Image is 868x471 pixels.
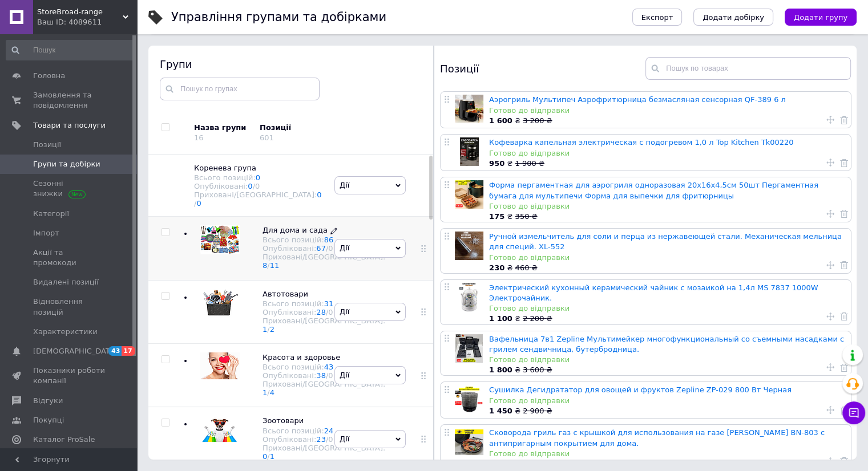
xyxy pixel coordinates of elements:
[785,9,857,26] button: Додати групу
[263,244,385,253] div: Опубліковані:
[263,416,304,425] span: Зоотовари
[489,159,504,168] b: 950
[263,226,328,234] span: Для дома и сада
[794,13,847,22] span: Додати групу
[440,57,645,80] div: Позиції
[489,428,825,447] a: Сковорода гриль газ с крышкой для использования на газе [PERSON_NAME] BN-803 с антипригарным покр...
[489,314,523,323] span: ₴
[489,232,842,251] a: Ручной измельчитель для соли и перца из нержавеющей стали. Механическая мельница для специй. XL-552
[37,17,137,27] div: Ваш ID: 4089611
[37,7,123,17] span: StoreBroad-range
[270,261,280,270] a: 11
[263,380,385,397] div: Приховані/[GEOGRAPHIC_DATA]:
[267,325,274,334] span: /
[523,116,552,125] span: 3 200 ₴
[489,253,845,263] div: Готово до відправки
[263,371,385,380] div: Опубліковані:
[263,316,385,334] div: Приховані/[GEOGRAPHIC_DATA]:
[194,190,323,208] div: Приховані/[GEOGRAPHIC_DATA]:
[33,346,118,356] span: [DEMOGRAPHIC_DATA]
[260,133,274,142] div: 601
[840,311,848,321] a: Видалити товар
[108,346,122,356] span: 43
[489,116,512,125] b: 1 600
[194,173,323,182] div: Всього позицій:
[489,407,523,415] span: ₴
[248,182,252,190] a: 0
[267,388,274,397] span: /
[263,299,385,308] div: Всього позицій:
[340,435,349,443] span: Дії
[489,201,845,212] div: Готово до відправки
[263,388,267,397] a: 1
[33,415,64,425] span: Покупці
[263,435,385,444] div: Опубліковані:
[194,182,323,190] div: Опубліковані:
[33,209,69,219] span: Категорії
[489,366,512,374] b: 1 800
[6,40,135,60] input: Пошук
[263,235,385,244] div: Всього позицій:
[270,325,274,334] a: 2
[489,335,844,354] a: Вафельница 7в1 Zepline Мультимейкер многофункциональный со съемными насадками с грилем сендвичниц...
[340,181,349,189] span: Дії
[330,225,337,235] a: Редагувати
[328,244,333,253] div: 0
[33,396,63,406] span: Відгуки
[523,314,552,323] span: 2 200 ₴
[194,133,204,142] div: 16
[33,159,100,169] span: Групи та добірки
[33,327,98,337] span: Характеристики
[263,290,308,298] span: Автотовари
[489,95,786,104] a: Аэрогриль Мультипеч Аэрофритюрница безмасляная сенсорная QF-389 6 л
[840,362,848,372] a: Видалити товар
[33,297,106,317] span: Відновлення позицій
[33,435,95,445] span: Каталог ProSale
[489,148,845,159] div: Готово до відправки
[489,314,512,323] b: 1 100
[523,366,552,374] span: 3 600 ₴
[316,308,326,316] a: 28
[255,182,260,190] div: 0
[263,253,385,270] div: Приховані/[GEOGRAPHIC_DATA]:
[171,10,386,24] h1: Управління групами та добірками
[489,460,515,468] span: ₴
[340,371,349,379] span: Дії
[267,452,274,461] span: /
[33,277,99,287] span: Видалені позиції
[33,120,106,131] span: Товари та послуги
[33,366,106,386] span: Показники роботи компанії
[194,199,201,208] span: /
[194,164,256,172] span: Коренева група
[840,260,848,270] a: Видалити товар
[263,325,267,334] a: 1
[703,13,764,22] span: Додати добірку
[316,435,326,444] a: 23
[196,199,201,208] a: 0
[489,449,845,459] div: Готово до відправки
[840,157,848,168] a: Видалити товар
[160,57,422,71] div: Групи
[842,401,865,424] button: Чат з покупцем
[489,138,793,147] a: Кофеварка капельная электрическая с подогревом 1,0 л Top Kitchen Tk00220
[489,385,792,394] a: Сушилка Дегидрататор для овощей и фруктов Zepline ZP-029 800 Вт Черная
[33,71,65,81] span: Головна
[33,140,61,150] span: Позиції
[326,435,333,444] span: /
[489,355,845,365] div: Готово до відправки
[340,307,349,316] span: Дії
[632,9,683,26] button: Експорт
[328,435,333,444] div: 0
[324,427,334,435] a: 24
[324,363,334,371] a: 43
[840,209,848,219] a: Видалити товар
[840,115,848,125] a: Видалити товар
[489,116,523,125] span: ₴
[328,308,333,316] div: 0
[641,13,673,22] span: Експорт
[489,407,512,415] b: 1 450
[263,353,340,362] span: Красота и здоровье
[326,244,333,253] span: /
[263,308,385,316] div: Опубліковані:
[316,244,326,253] a: 67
